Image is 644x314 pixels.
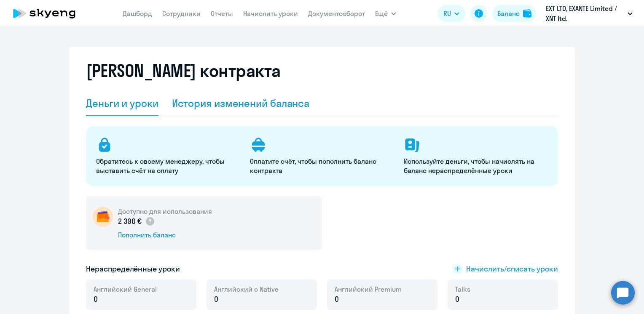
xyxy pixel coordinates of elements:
span: 0 [214,294,218,305]
span: Английский с Native [214,285,279,294]
span: Talks [455,285,470,294]
button: Ещё [375,5,396,22]
a: Сотрудники [162,9,201,18]
h2: [PERSON_NAME] контракта [86,61,281,81]
button: RU [437,5,465,22]
a: Начислить уроки [243,9,298,18]
span: 0 [335,294,339,305]
a: Дашборд [123,9,152,18]
h5: Нераспределённые уроки [86,263,180,274]
div: История изменений баланса [172,96,310,110]
h5: Доступно для использования [118,207,212,216]
span: 0 [455,294,459,305]
p: Используйте деньги, чтобы начислять на баланс нераспределённые уроки [404,157,547,175]
div: Пополнить баланс [118,230,212,239]
span: 0 [94,294,98,305]
img: wallet-circle.png [93,207,113,227]
span: RU [443,8,451,19]
p: Оплатите счёт, чтобы пополнить баланс контракта [250,157,394,175]
span: Английский Premium [335,285,402,294]
div: Деньги и уроки [86,96,158,110]
button: Балансbalance [492,5,537,22]
img: balance [523,9,531,18]
button: EXT LTD, ‎EXANTE Limited / XNT ltd. [542,3,637,24]
p: 2 390 € [118,216,155,227]
span: Ещё [375,8,388,19]
span: Английский General [94,285,157,294]
a: Документооборот [308,9,365,18]
span: Начислить/списать уроки [466,263,558,274]
div: Баланс [497,8,520,19]
a: Отчеты [211,9,233,18]
p: EXT LTD, ‎EXANTE Limited / XNT ltd. [546,3,624,24]
p: Обратитесь к своему менеджеру, чтобы выставить счёт на оплату [96,157,240,175]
